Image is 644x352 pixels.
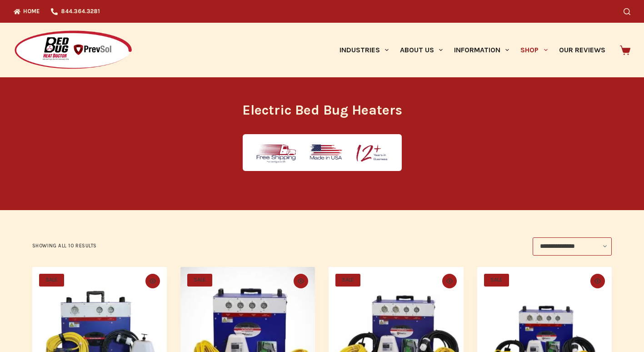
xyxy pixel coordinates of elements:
[515,23,553,77] a: Shop
[449,23,515,77] a: Information
[335,274,360,287] span: SALE
[394,23,448,77] a: About Us
[39,274,64,287] span: SALE
[14,30,133,70] img: Prevsol/Bed Bug Heat Doctor
[334,23,611,77] nav: Primary
[484,274,509,287] span: SALE
[294,274,308,288] button: Quick view toggle
[334,23,394,77] a: Industries
[442,274,457,288] button: Quick view toggle
[533,237,612,256] select: Shop order
[152,100,493,121] h1: Electric Bed Bug Heaters
[145,274,160,288] button: Quick view toggle
[553,23,611,77] a: Our Reviews
[32,242,97,250] p: Showing all 10 results
[624,8,630,15] button: Search
[590,274,605,288] button: Quick view toggle
[187,274,212,287] span: SALE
